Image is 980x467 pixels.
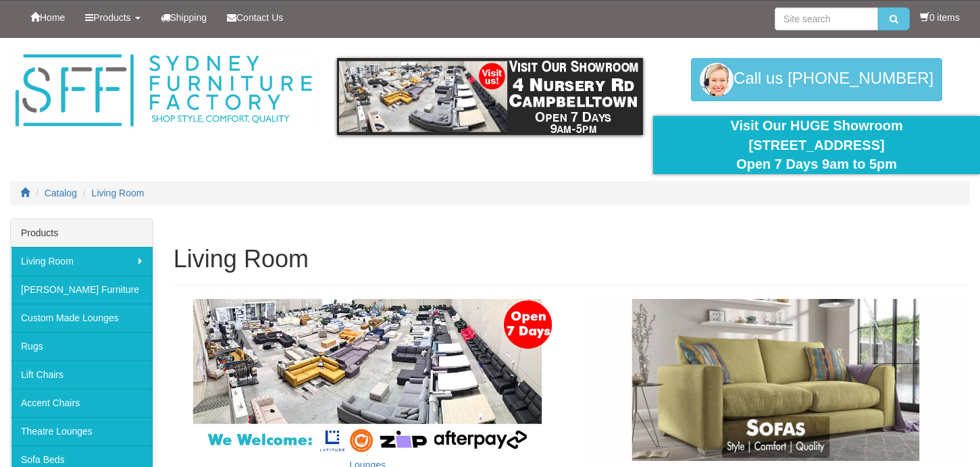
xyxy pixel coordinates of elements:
a: Custom Made Lounges [11,304,153,332]
div: Visit Our HUGE Showroom [STREET_ADDRESS] Open 7 Days 9am to 5pm [663,116,970,174]
a: Products [75,1,150,34]
a: [PERSON_NAME] Furniture [11,275,153,304]
span: Products [93,12,130,23]
img: Sofas [582,299,970,460]
img: Lounges [174,299,562,454]
a: Living Room [11,247,153,275]
a: Contact Us [217,1,293,34]
span: Shipping [170,12,207,23]
span: Home [40,12,65,23]
input: Site search [775,7,878,30]
span: Contact Us [236,12,283,23]
a: Accent Chairs [11,389,153,417]
a: Lift Chairs [11,360,153,389]
div: Products [11,219,153,247]
a: Rugs [11,332,153,360]
a: Shipping [151,1,217,34]
img: Sydney Furniture Factory [10,51,317,130]
a: Theatre Lounges [11,417,153,445]
a: Living Room [92,188,145,198]
a: Catalog [45,188,77,198]
img: showroom.gif [337,58,644,135]
li: 0 items [920,11,960,24]
h1: Living Room [174,246,970,273]
a: Home [20,1,75,34]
